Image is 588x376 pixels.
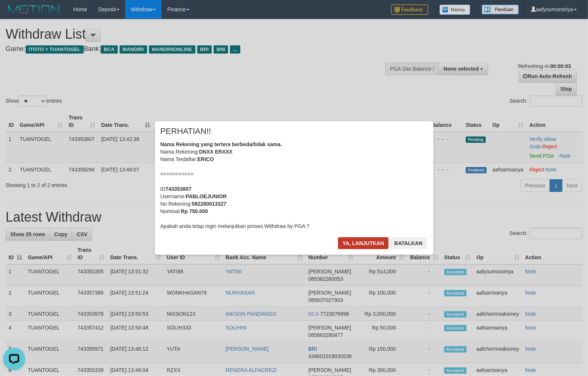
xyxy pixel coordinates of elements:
[198,156,214,162] b: ERICO
[186,193,227,199] b: PABLOEJUNIOR
[181,208,208,214] b: Rp 750.000
[192,201,226,207] b: 082280013327
[160,128,211,135] span: PERHATIAN!!
[199,149,233,155] b: DNXX ERXXX
[166,186,192,192] b: 743353807
[390,237,427,249] button: Batalkan
[338,237,389,249] button: Ya, lanjutkan
[160,141,428,230] div: Nama Rekening: Nama Terdaftar: =========== ID Username: No Rekening: Nominal: Apakah anda tetap i...
[3,3,25,25] button: Open LiveChat chat widget
[160,141,282,147] b: Nama Rekening yang tertera berbeda/tidak sama.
